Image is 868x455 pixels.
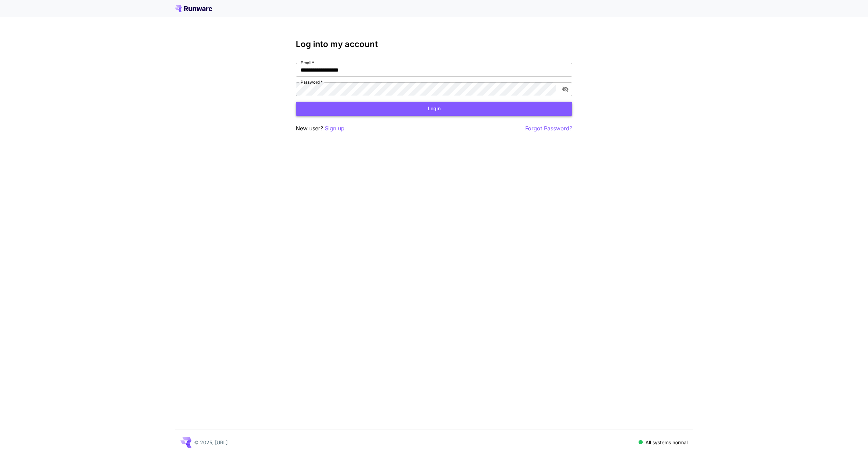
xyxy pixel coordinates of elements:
[194,439,228,446] p: © 2025, [URL]
[525,124,572,133] button: Forgot Password?
[296,124,345,133] p: New user?
[325,124,345,133] button: Sign up
[645,439,688,446] p: All systems normal
[301,60,314,66] label: Email
[559,83,572,95] button: toggle password visibility
[301,79,323,85] label: Password
[296,102,572,116] button: Login
[296,39,572,49] h3: Log into my account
